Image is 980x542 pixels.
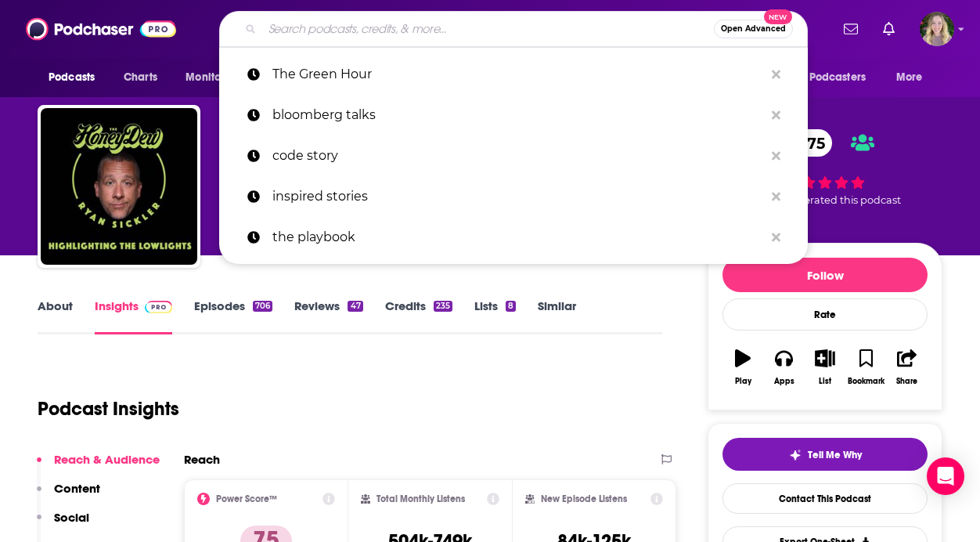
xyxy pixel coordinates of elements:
p: bloomberg talks [272,95,764,135]
span: New [764,9,792,24]
span: Open Advanced [721,25,786,33]
span: Podcasts [49,67,95,89]
button: Bookmark [845,339,886,396]
h1: Podcast Insights [38,397,179,421]
h2: Reach [184,452,220,467]
div: Rate [722,298,928,331]
span: More [896,67,923,89]
div: Play [735,377,751,386]
p: code story [272,135,764,176]
span: Logged in as lauren19365 [920,12,954,46]
button: List [805,339,845,396]
div: 47 [348,301,362,312]
button: Follow [722,258,928,292]
button: Apps [763,339,804,396]
a: Similar [538,298,576,334]
img: tell me why sparkle [789,449,802,461]
span: For Podcasters [791,67,866,89]
a: inspired stories [219,176,808,217]
div: Share [896,377,917,386]
div: 235 [434,301,452,312]
p: The Green Hour [272,54,764,95]
a: Episodes706 [194,298,272,334]
span: Tell Me Why [808,449,862,461]
p: Content [54,481,100,496]
button: open menu [780,63,888,92]
h2: Total Monthly Listens [377,493,465,504]
a: The Green Hour [219,54,808,95]
p: Social [54,510,89,525]
div: 8 [506,301,516,312]
div: Search podcasts, credits, & more... [219,11,808,47]
span: 75 [791,129,833,157]
a: bloomberg talks [219,95,808,135]
a: Reviews47 [294,298,362,334]
button: open menu [38,63,115,92]
div: 706 [253,301,272,312]
a: Show notifications dropdown [877,16,901,42]
a: Lists8 [474,298,516,334]
p: Reach & Audience [54,452,160,467]
a: Charts [113,63,167,92]
img: Podchaser - Follow, Share and Rate Podcasts [26,14,176,44]
a: Contact This Podcast [722,483,928,514]
img: Podchaser Pro [145,301,172,313]
p: inspired stories [272,176,764,217]
button: Play [722,339,763,396]
a: Credits235 [385,298,452,334]
button: Reach & Audience [37,452,160,481]
div: Bookmark [848,377,885,386]
span: Charts [124,67,157,89]
h2: New Episode Listens [541,493,627,504]
button: Open AdvancedNew [714,20,793,38]
div: 75 204 peoplerated this podcast [708,119,942,216]
input: Search podcasts, credits, & more... [262,16,714,42]
div: Apps [774,377,794,386]
a: the playbook [219,217,808,258]
button: Content [37,481,100,510]
a: Show notifications dropdown [838,16,864,42]
button: Social [37,510,89,539]
button: Share [887,339,928,396]
img: The HoneyDew with Ryan Sickler [41,108,197,265]
img: User Profile [920,12,954,46]
div: Open Intercom Messenger [927,457,964,495]
p: the playbook [272,217,764,258]
button: open menu [175,63,261,92]
a: InsightsPodchaser Pro [95,298,172,334]
span: rated this podcast [810,194,901,206]
a: code story [219,135,808,176]
a: About [38,298,73,334]
button: tell me why sparkleTell Me Why [722,438,928,471]
button: Show profile menu [920,12,954,46]
div: List [819,377,831,386]
button: open menu [885,63,942,92]
span: Monitoring [186,67,241,89]
h2: Power Score™ [216,493,277,504]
